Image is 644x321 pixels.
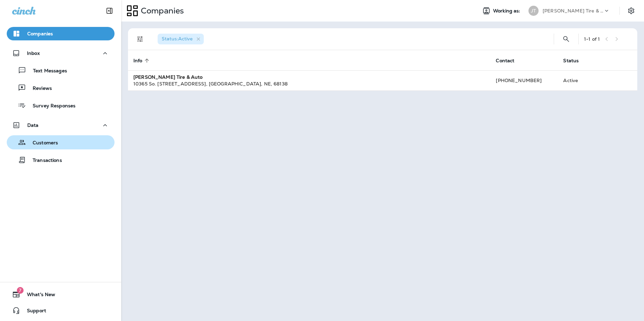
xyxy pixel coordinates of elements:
button: 7What's New [7,288,115,301]
p: Text Messages [26,68,67,74]
button: Data [7,118,115,132]
span: Contact [496,58,514,64]
span: Working as: [493,8,522,14]
span: Info [133,58,151,64]
p: Data [27,122,39,128]
button: Collapse Sidebar [100,4,119,17]
td: Active [558,70,601,91]
button: Companies [7,27,115,40]
span: What's New [20,292,55,300]
button: Text Messages [7,63,115,77]
div: 1 - 1 of 1 [584,36,600,42]
p: Inbox [27,50,40,56]
button: Reviews [7,81,115,95]
p: [PERSON_NAME] Tire & Auto [543,8,603,13]
button: Settings [625,5,637,17]
p: Customers [26,140,58,146]
button: Survey Responses [7,98,115,112]
strong: [PERSON_NAME] Tire & Auto [133,74,203,80]
p: Companies [27,31,53,36]
span: Status [563,58,579,64]
p: Transactions [26,157,62,164]
div: 10365 So. [STREET_ADDRESS] , [GEOGRAPHIC_DATA] , NE , 68138 [133,80,485,87]
span: Status : Active [162,36,193,42]
p: Reviews [26,85,52,92]
td: [PHONE_NUMBER] [490,70,558,91]
span: 7 [17,287,24,294]
div: JT [528,6,539,16]
button: Inbox [7,46,115,60]
button: Customers [7,135,115,149]
button: Support [7,304,115,317]
p: Survey Responses [26,103,75,109]
span: Info [133,58,142,64]
button: Transactions [7,153,115,167]
button: Search Companies [559,32,573,46]
span: Support [20,308,46,316]
span: Contact [496,58,523,64]
div: Status:Active [158,34,204,44]
button: Filters [133,32,147,46]
span: Status [563,58,587,64]
p: Companies [138,6,184,16]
